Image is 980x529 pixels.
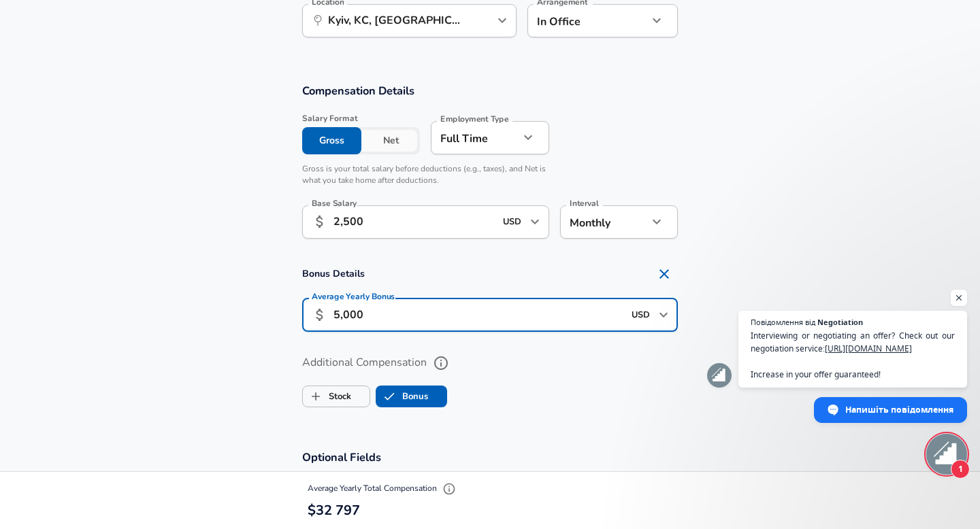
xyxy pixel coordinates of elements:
[361,127,421,154] button: Net
[302,83,678,99] h3: Compensation Details
[308,483,459,494] span: Average Yearly Total Compensation
[570,199,599,207] label: Interval
[303,383,329,409] span: Stock
[845,398,953,422] span: Напишіть повідомлення
[302,127,361,154] button: Gross
[302,163,549,186] p: Gross is your total salary before deductions (e.g., taxes), and Net is what you take home after d...
[651,260,678,288] button: Remove Section
[308,502,316,520] span: $
[376,383,428,409] label: Bonus
[302,352,678,375] label: Additional Compensation
[302,449,678,465] h3: Optional Fields
[817,318,863,326] span: Negotiation
[333,205,495,239] input: 100,000
[527,4,627,37] div: In Office
[303,383,351,409] label: Stock
[316,502,360,520] span: 32 797
[302,386,370,407] button: StockStock
[429,352,453,375] button: help
[302,113,420,124] span: Salary Format
[493,11,512,30] button: Open
[312,292,395,301] label: Average Yearly Bonus
[333,298,623,332] input: 15,000
[525,212,544,231] button: Open
[926,434,967,475] div: Відкритий чат
[751,318,815,326] span: Повідомлення від
[560,205,648,239] div: Monthly
[376,383,402,409] span: Bonus
[302,260,678,288] h4: Bonus Details
[654,305,673,324] button: Open
[312,199,357,207] label: Base Salary
[439,479,459,500] button: Explain Total Compensation
[627,305,655,326] input: USD
[376,386,447,407] button: BonusBonus
[431,121,519,154] div: Full Time
[751,329,955,381] span: Interviewing or negotiating an offer? Check out our negotiation service: Increase in your offer g...
[440,115,509,123] label: Employment Type
[951,460,970,479] span: 1
[499,211,526,233] input: USD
